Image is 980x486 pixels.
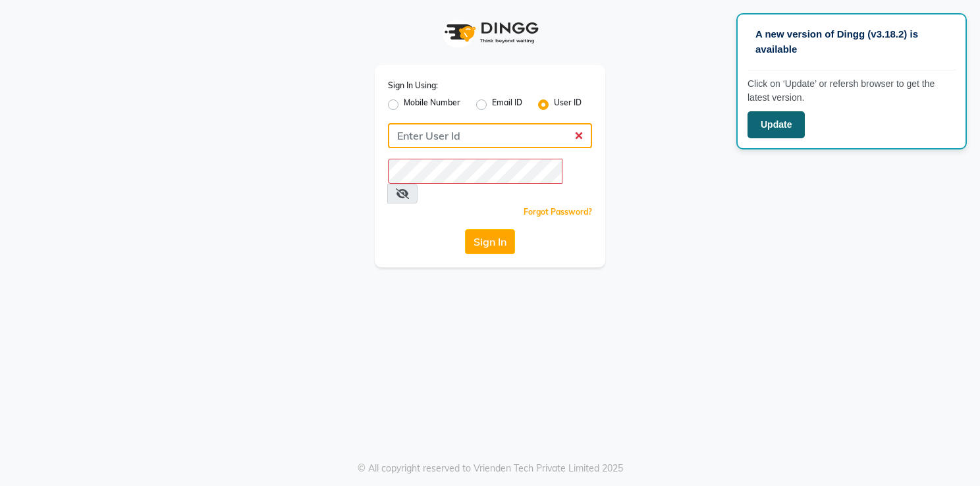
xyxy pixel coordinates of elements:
label: Mobile Number [404,97,460,113]
p: Click on ‘Update’ or refersh browser to get the latest version. [748,77,956,105]
label: Email ID [492,97,522,113]
img: logo1.svg [437,13,543,52]
p: A new version of Dingg (v3.18.2) is available [755,27,948,57]
input: Username [388,123,592,148]
label: Sign In Using: [388,80,438,92]
input: Username [388,159,562,184]
label: User ID [554,97,582,113]
a: Forgot Password? [524,207,592,217]
button: Update [748,111,805,138]
button: Sign In [465,229,515,254]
